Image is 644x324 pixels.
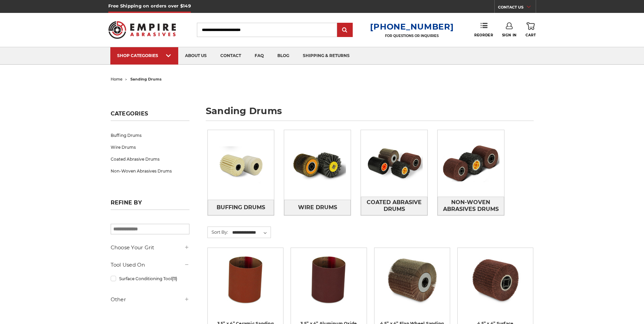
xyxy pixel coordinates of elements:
span: Cart [526,33,536,37]
span: Coated Abrasive Drums [361,197,427,215]
img: Wire Drums [284,132,351,198]
a: 3.5x4 inch ceramic sanding band for expanding rubber drum [213,253,278,319]
a: home [111,77,123,82]
h5: Refine by [111,199,189,210]
a: 4.5 inch x 4 inch flap wheel sanding drum [379,253,445,319]
span: Reorder [474,33,493,37]
a: blog [271,47,296,65]
a: Reorder [474,22,493,37]
span: (11) [172,276,177,281]
span: Wire Drums [298,202,337,213]
h5: Choose Your Grit [111,244,189,252]
img: 3.5x4 inch ceramic sanding band for expanding rubber drum [218,253,273,307]
a: 3.5x4 inch sanding band for expanding rubber drum [296,253,362,319]
a: Coated Abrasive Drums [361,197,427,215]
a: Non-Woven Abrasives Drums [111,165,189,177]
a: Buffing Drums [111,129,189,141]
input: Submit [338,23,352,37]
img: 4.5 inch x 4 inch flap wheel sanding drum [385,253,439,307]
a: faq [248,47,271,65]
a: contact [214,47,248,65]
span: sanding drums [130,77,162,82]
a: 4.5 Inch Surface Conditioning Finishing Drum [462,253,528,319]
span: Non-Woven Abrasives Drums [438,197,504,215]
span: Buffing Drums [217,202,265,213]
div: SHOP CATEGORIES [117,53,171,58]
h1: sanding drums [206,106,534,121]
h5: Categories [111,110,189,121]
a: CONTACT US [498,3,536,13]
img: 3.5x4 inch sanding band for expanding rubber drum [301,253,356,307]
h5: Other [111,295,189,304]
a: Cart [526,22,536,37]
a: Wire Drums [111,141,189,153]
img: 4.5 Inch Surface Conditioning Finishing Drum [468,253,522,307]
span: Sign In [502,33,517,37]
a: Coated Abrasive Drums [111,153,189,165]
img: Coated Abrasive Drums [361,140,427,187]
select: Sort By: [231,228,271,238]
a: Wire Drums [284,200,351,215]
h5: Tool Used On [111,261,189,269]
a: Non-Woven Abrasives Drums [438,197,504,215]
a: [PHONE_NUMBER] [370,22,454,32]
label: Sort By: [208,227,228,237]
img: Buffing Drums [208,142,274,188]
a: Buffing Drums [208,200,274,215]
p: FOR QUESTIONS OR INQUIRIES [370,34,454,38]
a: Surface Conditioning Tool(11) [111,273,189,285]
img: Non-Woven Abrasives Drums [438,140,504,187]
a: shipping & returns [296,47,356,65]
img: Empire Abrasives [108,17,176,43]
a: about us [178,47,214,65]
